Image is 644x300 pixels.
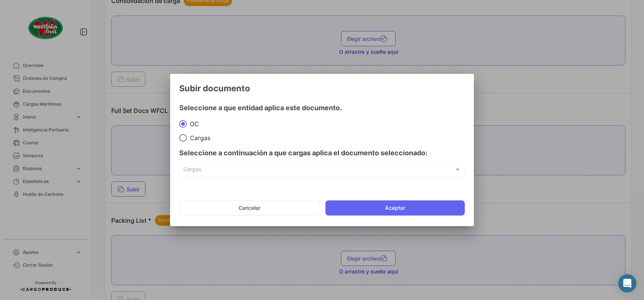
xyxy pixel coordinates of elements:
[179,83,465,94] h3: Subir documento
[179,148,465,158] h4: Seleccione a continuación a que cargas aplica el documento seleccionado:
[179,200,319,216] button: Cancelar
[187,120,199,128] span: OC
[187,134,210,142] span: Cargas
[618,274,636,292] div: Abrir Intercom Messenger
[179,103,465,113] h4: Seleccione a que entidad aplica este documento.
[325,200,465,216] button: Aceptar
[183,168,454,174] span: Cargas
